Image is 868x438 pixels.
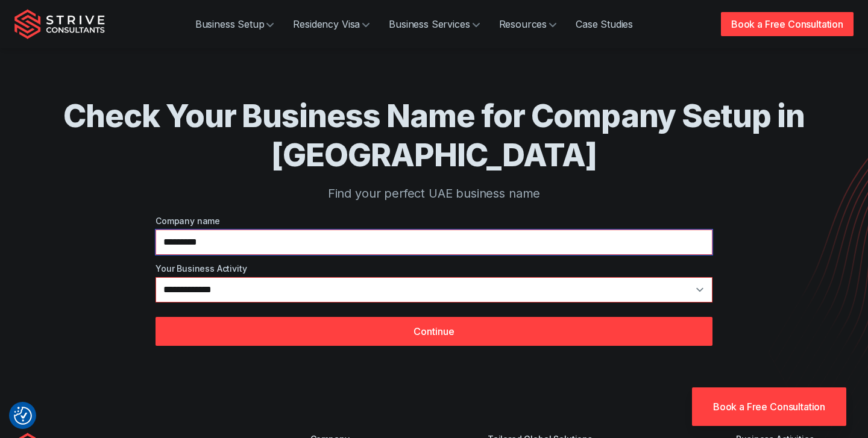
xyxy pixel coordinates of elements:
[721,12,854,36] a: Book a Free Consultation
[156,214,712,227] label: Company name
[14,9,105,39] img: Strive Consultants
[63,184,805,202] p: Find your perfect UAE business name
[156,317,712,346] button: Continue
[566,12,643,36] a: Case Studies
[283,12,379,36] a: Residency Visa
[63,96,805,175] h1: Check Your Business Name for Company Setup in [GEOGRAPHIC_DATA]
[14,407,32,425] button: Consent Preferences
[14,407,32,425] img: Revisit consent button
[156,262,712,275] label: Your Business Activity
[379,12,489,36] a: Business Services
[692,387,846,426] a: Book a Free Consultation
[186,12,284,36] a: Business Setup
[489,12,567,36] a: Resources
